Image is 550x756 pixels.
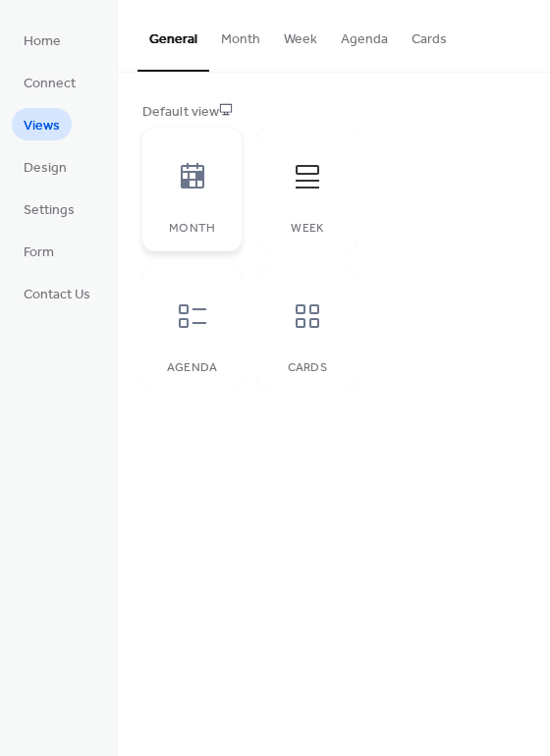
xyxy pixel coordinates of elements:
[12,24,73,56] a: Home
[12,192,86,225] a: Settings
[277,222,337,236] div: Week
[24,285,90,305] span: Contact Us
[12,235,66,267] a: Form
[24,158,67,179] span: Design
[12,277,102,309] a: Contact Us
[162,361,222,375] div: Agenda
[24,74,76,94] span: Connect
[24,200,75,221] span: Settings
[12,66,87,98] a: Connect
[277,361,337,375] div: Cards
[162,222,222,236] div: Month
[12,108,72,140] a: Views
[142,102,522,123] div: Default view
[24,116,60,136] span: Views
[24,243,54,263] span: Form
[24,31,61,52] span: Home
[12,150,79,183] a: Design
